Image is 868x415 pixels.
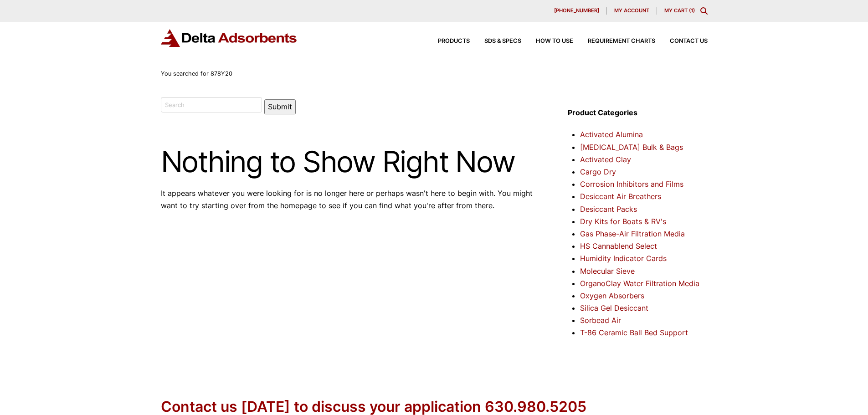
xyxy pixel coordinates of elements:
a: [PHONE_NUMBER] [547,7,607,15]
span: How to Use [536,38,573,44]
span: 1 [691,7,693,14]
a: Humidity Indicator Cards [580,254,667,263]
a: Cargo Dry [580,167,616,176]
a: Silica Gel Desiccant [580,303,648,313]
img: Delta Adsorbents [161,29,298,47]
a: My account [607,7,657,15]
span: Requirement Charts [588,38,655,44]
h1: Nothing to Show Right Now [161,146,541,178]
a: My Cart (1) [664,7,695,14]
a: Activated Alumina [580,130,643,139]
a: SDS & SPECS [470,38,521,44]
a: HS Cannablend Select [580,241,657,251]
a: Desiccant Air Breathers [580,192,661,201]
span: [PHONE_NUMBER] [554,8,599,13]
a: OrganoClay Water Filtration Media [580,279,699,288]
a: Oxygen Absorbers [580,291,644,300]
a: How to Use [521,38,573,44]
a: Molecular Sieve [580,266,635,276]
a: T-86 Ceramic Ball Bed Support [580,328,688,337]
span: SDS & SPECS [484,38,521,44]
a: Products [423,38,470,44]
input: Search [161,97,262,113]
a: Desiccant Packs [580,205,637,214]
a: Sorbead Air [580,316,621,325]
a: Corrosion Inhibitors and Films [580,179,683,189]
a: Requirement Charts [573,38,655,44]
a: Dry Kits for Boats & RV's [580,217,666,226]
div: Toggle Modal Content [700,7,708,15]
span: Products [438,38,470,44]
p: It appears whatever you were looking for is no longer here or perhaps wasn't here to begin with. ... [161,187,541,212]
a: Activated Clay [580,155,631,164]
a: Contact Us [655,38,708,44]
span: You searched for 878Y20 [161,70,232,77]
h4: Product Categories [568,107,707,119]
button: Submit [264,99,296,114]
a: [MEDICAL_DATA] Bulk & Bags [580,143,683,152]
a: Gas Phase-Air Filtration Media [580,229,685,238]
span: Contact Us [670,38,708,44]
span: My account [614,8,649,13]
